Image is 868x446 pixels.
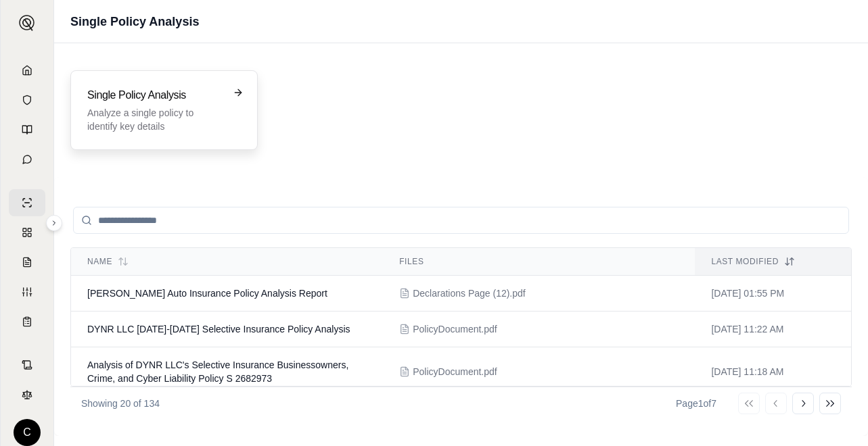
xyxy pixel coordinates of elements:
[46,215,62,231] button: Expand sidebar
[695,347,851,397] td: [DATE] 11:18 AM
[413,287,526,300] span: Declarations Page (12).pdf
[87,87,222,103] h3: Single Policy Analysis
[81,397,160,410] p: Showing 20 of 134
[9,278,45,305] a: Custom Report
[9,381,45,408] a: Legal Search Engine
[87,324,350,334] span: DYNR LLC 2025-2026 Selective Insurance Policy Analysis
[9,146,45,173] a: Chat
[9,351,45,378] a: Contract Analysis
[9,249,45,276] a: Claim Coverage
[87,256,367,267] div: Name
[9,219,45,246] a: Policy Comparisons
[87,106,222,133] p: Analyze a single policy to identify key details
[9,57,45,84] a: Home
[676,397,716,410] div: Page 1 of 7
[70,12,199,31] h1: Single Policy Analysis
[9,189,45,216] a: Single Policy
[711,256,835,267] div: Last modified
[413,322,497,336] span: PolicyDocument.pdf
[9,116,45,143] a: Prompt Library
[14,9,41,36] button: Expand sidebar
[695,312,851,347] td: [DATE] 11:22 AM
[413,365,497,378] span: PolicyDocument.pdf
[383,248,695,276] th: Files
[9,308,45,335] a: Coverage Table
[87,288,327,299] span: Raquel Bibi Auto Insurance Policy Analysis Report
[87,360,348,384] span: Analysis of DYNR LLC's Selective Insurance Businessowners, Crime, and Cyber Liability Policy S 26...
[14,419,41,446] div: C
[9,86,45,114] a: Documents Vault
[695,276,851,312] td: [DATE] 01:55 PM
[19,15,35,31] img: Expand sidebar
